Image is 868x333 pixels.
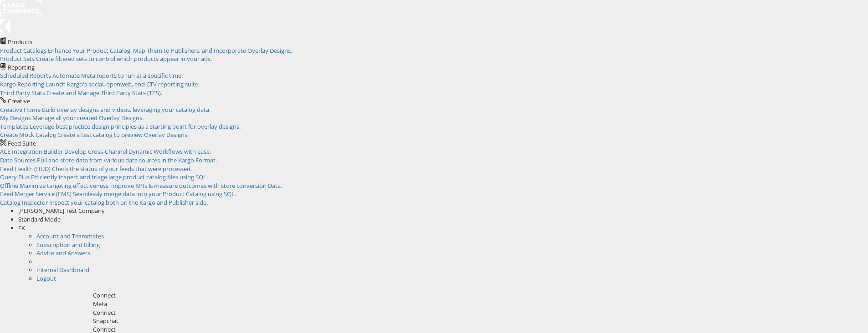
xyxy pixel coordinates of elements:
[64,147,211,156] span: Develop Cross-Channel Dynamic Workflows with ease.
[73,190,236,198] span: Seamlessly merge data into your Product Catalog using SQL.
[32,114,144,122] span: Manage all your created Overlay Designs.
[36,55,212,63] span: Create filtered sets to control which products appear in your ads.
[31,173,208,181] span: Efficiently inspect and triage large product catalog files using SQL.
[30,122,241,131] span: Leverage best practice design principles as a starting point for overlay designs.
[36,266,89,274] a: Internal Dashboard
[8,38,32,46] span: Products
[36,249,90,257] a: Advice and Answers
[42,106,211,114] span: Build overlay designs and videos, leveraging your catalog data.
[49,198,208,207] span: Inspect your catalog both on the Kargo and Publisher side.
[20,182,282,190] span: Maximize targeting effectiveness, improve KPIs & measure outcomes with store conversion Data.
[18,215,61,223] span: Standard Mode
[18,224,25,232] span: EK
[93,308,862,317] div: Connect
[52,165,192,173] span: Check the status of your feeds that were processed.
[48,46,292,55] span: Enhance Your Product Catalog, Map Them to Publishers, and Incorporate Overlay Designs.
[93,300,862,308] div: Meta
[46,80,200,88] span: Launch Kargo's social, openweb, and CTV reporting suite.
[8,139,36,147] span: Feed Suite
[18,207,105,215] span: [PERSON_NAME] Test Company
[93,317,862,325] div: Snapchat
[36,274,56,283] a: Logout
[52,71,183,80] span: Automate Meta reports to run at a specific time.
[8,63,35,71] span: Reporting
[36,241,100,249] a: Subscription and Billing
[36,232,104,240] a: Account and Teammates
[93,291,862,300] div: Connect
[57,131,189,139] span: Create a test catalog to preview Overlay Designs.
[8,97,30,105] span: Creative
[46,89,162,97] span: Create and Manage Third Party Stats (TPS).
[37,156,217,164] span: Pull and store data from various data sources in the Kargo Format.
